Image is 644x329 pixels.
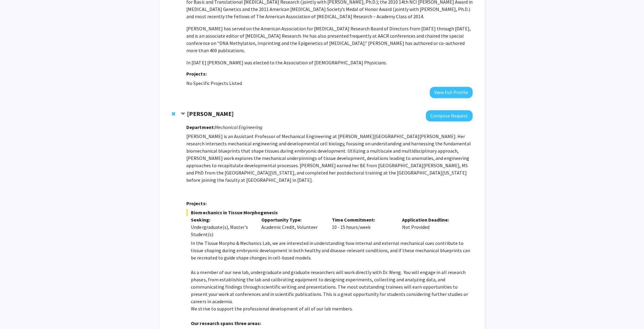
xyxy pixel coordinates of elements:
[332,216,393,223] p: Time Commitment:
[191,239,472,261] p: In the Tissue Morpho & Mechanics Lab, we are interested in understanding how internal and externa...
[191,269,472,305] p: As a member of our new lab, undergraduate and graduate researchers will work directly with Dr. We...
[186,209,472,216] span: Biomechanics in Tissue Morphogenesis
[181,112,185,117] span: Contract Shinuo Weng Bookmark
[186,80,242,86] span: No Specific Projects Listed
[186,200,206,206] strong: Projects:
[186,25,472,54] p: [PERSON_NAME] has served on the American Association for [MEDICAL_DATA] Research Board of Directo...
[327,216,398,238] div: 10 - 15 hours/week
[191,223,252,238] div: Undergraduate(s), Master's Student(s)
[172,111,175,116] span: Remove Shinuo Weng from bookmarks
[191,305,472,312] p: We strive to support the professional development of all of our lab members.
[186,71,206,77] strong: Projects:
[257,216,327,238] div: Academic Credit, Volunteer
[186,124,215,130] strong: Department:
[5,302,26,324] iframe: Chat
[430,87,473,98] button: View Full Profile
[398,216,468,238] div: Not Provided
[191,320,261,326] strong: Our research spans three areas:
[261,216,323,223] p: Opportunity Type:
[215,124,262,130] i: Mechanical Engineering
[187,110,234,117] strong: [PERSON_NAME]
[186,59,472,66] p: In [DATE] [PERSON_NAME] was elected to the Association of [DEMOGRAPHIC_DATA] Physicians.
[402,216,463,223] p: Application Deadline:
[426,110,473,121] button: Compose Request to Shinuo Weng
[191,216,252,223] p: Seeking:
[186,133,472,184] p: [PERSON_NAME] is an Assistant Professor of Mechanical Engineering at [PERSON_NAME][GEOGRAPHIC_DAT...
